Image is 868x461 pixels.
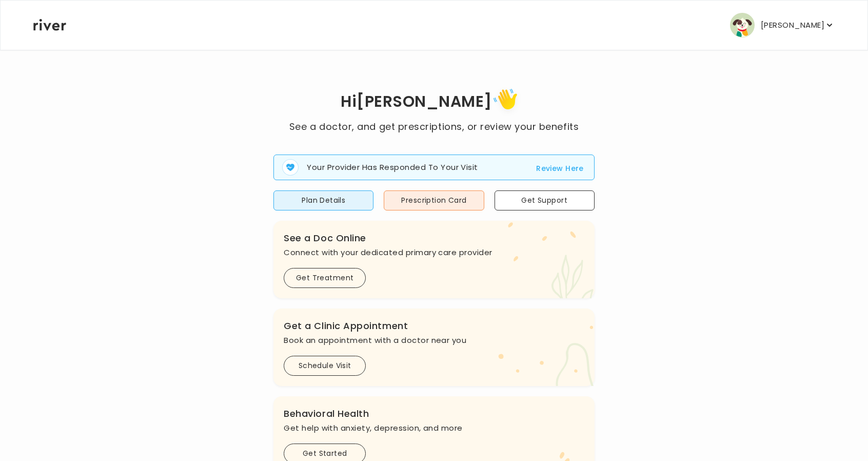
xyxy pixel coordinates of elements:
p: Connect with your dedicated primary care provider [284,245,584,260]
p: Get help with anxiety, depression, and more [284,421,584,435]
button: Schedule Visit [284,356,366,376]
button: Prescription Card [384,190,484,210]
h3: Get a Clinic Appointment [284,319,584,333]
button: Review Here [536,162,584,175]
h1: Hi [PERSON_NAME] [289,85,579,120]
h3: Behavioral Health [284,407,584,421]
p: Your Provider Has Responded To Your Visit [307,162,478,174]
p: Book an appointment with a doctor near you [284,333,584,348]
p: See a doctor, and get prescriptions, or review your benefits [289,120,579,134]
button: Get Support [495,190,595,210]
h3: See a Doc Online [284,231,584,245]
img: user avatar [730,13,755,37]
p: [PERSON_NAME] [761,18,824,32]
button: Get Treatment [284,268,366,288]
button: user avatar[PERSON_NAME] [730,13,835,37]
button: Plan Details [273,190,373,210]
